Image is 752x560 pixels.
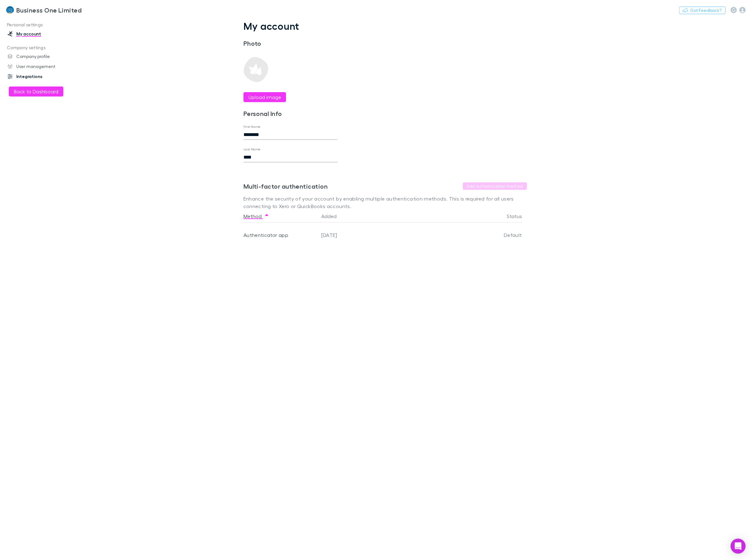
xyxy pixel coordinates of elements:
[679,7,726,14] button: Got Feedback?
[1,44,88,52] p: Company settings
[243,20,527,32] h1: My account
[1,51,88,61] a: Company profile
[319,222,466,248] div: [DATE]
[9,86,63,97] button: Back to Dashboard
[6,6,14,14] img: Business One Limited's Logo
[16,6,82,14] h3: Business One Limited
[1,71,88,81] a: Integrations
[243,39,338,47] h3: Photo
[243,147,261,152] label: Last Name
[243,182,328,190] h3: Multi-factor authentication
[3,3,85,18] a: Business One Limited
[243,110,338,117] h3: Personal Info
[243,210,269,222] button: Method
[321,210,344,222] button: Added
[248,93,281,101] label: Upload image
[1,61,88,71] a: User management
[731,539,746,554] div: Open Intercom Messenger
[1,29,88,39] a: My account
[243,195,527,210] p: Enhance the security of your account by enabling multiple authentication methods. This is require...
[507,210,530,222] button: Status
[243,92,286,102] button: Upload image
[243,124,261,129] label: First Name
[466,222,522,248] div: Default
[243,222,316,248] div: Authenticator app
[243,57,269,82] img: Preview
[1,21,88,29] p: Personal settings
[463,182,527,190] button: Add authentication method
